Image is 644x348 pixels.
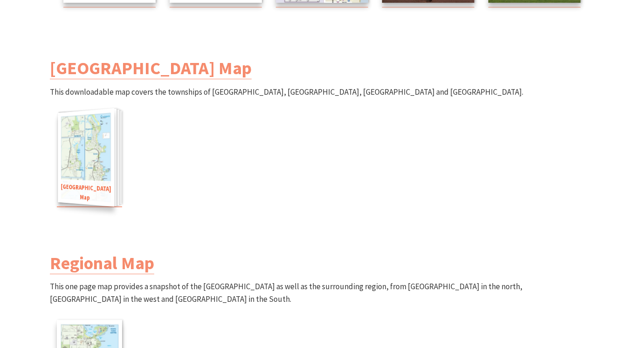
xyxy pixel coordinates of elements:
[57,112,122,208] a: Kiama Townships Map[GEOGRAPHIC_DATA] Map
[50,86,594,215] p: This downloadable map covers the townships of [GEOGRAPHIC_DATA], [GEOGRAPHIC_DATA], [GEOGRAPHIC_D...
[50,57,252,79] a: [GEOGRAPHIC_DATA] Map
[58,108,114,207] img: Kiama Townships Map
[58,179,114,207] span: [GEOGRAPHIC_DATA] Map
[50,252,154,274] a: Regional Map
